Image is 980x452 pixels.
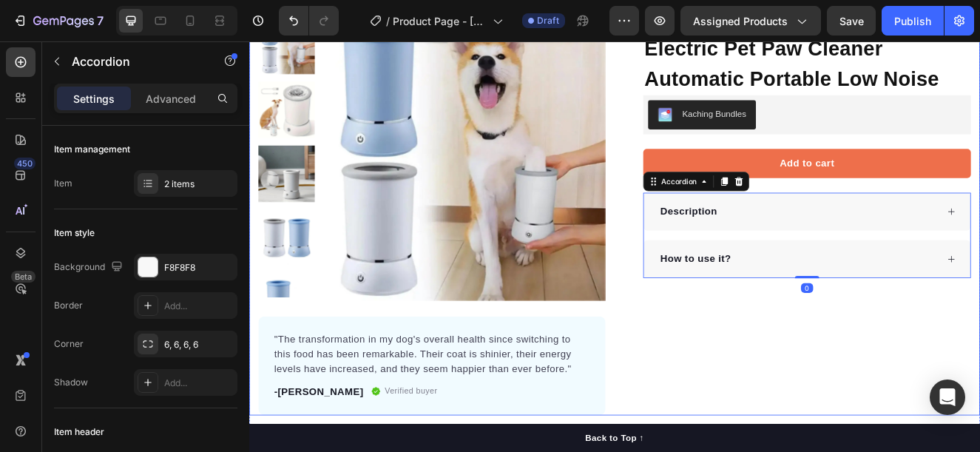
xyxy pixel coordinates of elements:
div: Add... [164,377,234,390]
div: F8F8F8 [164,261,234,274]
span: / [386,13,390,29]
button: Publish [882,6,944,36]
span: Save [839,15,864,27]
div: Item header [54,425,104,439]
div: 6, 6, 6, 6 [164,338,234,351]
p: "The transformation in my dog's overall health since switching to this food has been remarkable. ... [30,354,413,407]
div: Corner [54,337,84,351]
p: Description [499,198,569,216]
button: Kaching Bundles [484,72,615,107]
span: Assigned Products [693,13,788,29]
div: 450 [14,158,36,169]
p: Accordion [72,53,197,70]
div: Item style [54,226,95,240]
div: Publish [894,13,931,29]
span: Product Page - [DATE] 09:04:45 [393,13,487,29]
img: Electric Pet Paw Cleaner Automatic Portable Low Noise [11,204,80,273]
div: Shadow [54,376,88,389]
div: 0 [670,294,685,306]
div: Open Intercom Messenger [930,380,965,415]
div: Add to cart [644,140,711,158]
p: 7 [97,12,104,30]
div: Background [54,257,126,277]
div: Border [54,299,83,312]
img: Electric Pet Paw Cleaner Automatic Portable Low Noise [11,282,80,351]
p: -[PERSON_NAME] [30,417,139,435]
div: Item [54,177,72,190]
iframe: To enrich screen reader interactions, please activate Accessibility in Grammarly extension settings [249,41,980,452]
img: KachingBundles.png [496,81,514,98]
button: Add to cart [479,131,876,166]
img: Electric Pet Paw Cleaner Automatic Portable Low Noise [11,127,80,195]
div: Undo/Redo [279,6,339,36]
div: Beta [11,271,36,283]
p: Verified buyer [165,418,229,433]
div: Item management [54,143,130,156]
p: How to use it? [499,256,585,274]
button: Save [827,6,876,36]
p: Advanced [146,91,196,107]
div: Kaching Bundles [526,81,604,96]
div: Accordion [497,163,547,177]
button: 7 [6,6,110,36]
div: 2 items [164,178,234,191]
p: Settings [73,91,115,107]
img: Electric Pet Paw Cleaner Automatic Portable Low Noise [11,49,80,118]
span: Draft [537,14,559,27]
div: Add... [164,300,234,313]
button: Assigned Products [680,6,821,36]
